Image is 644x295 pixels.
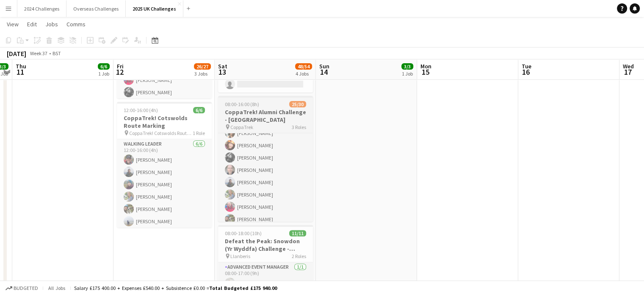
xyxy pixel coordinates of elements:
div: 4 Jobs [296,70,312,77]
span: 08:00-18:00 (10h) [225,230,262,236]
app-job-card: 08:00-16:00 (8h)25/30CoppaTrek! Alumni Challenge - [GEOGRAPHIC_DATA] CoppaTrek3 Roles[PERSON_NAME... [218,96,313,222]
div: [DATE] [7,49,26,58]
button: 2025 UK Challenges [126,0,183,17]
span: CoppaTrek! Cotswolds Route Marking [129,130,193,136]
span: 17 [622,67,634,77]
span: All jobs [47,285,67,291]
div: 1 Job [402,70,413,77]
app-job-card: 12:00-16:00 (4h)6/6CoppaTrek! Cotswolds Route Marking CoppaTrek! Cotswolds Route Marking1 RoleWal... [117,102,212,228]
span: Wed [623,62,634,70]
span: 16 [520,67,531,77]
a: Jobs [42,19,61,30]
span: Tue [522,62,531,70]
span: 48/54 [295,63,312,70]
span: Comms [66,20,86,28]
span: 6/6 [193,107,205,113]
span: Mon [420,62,431,70]
span: 3 Roles [292,124,306,130]
span: 3/3 [401,63,413,70]
div: 3 Jobs [194,70,210,77]
app-card-role: Walking Leader6/612:00-16:00 (4h)[PERSON_NAME][PERSON_NAME][PERSON_NAME][PERSON_NAME][PERSON_NAME... [117,139,212,230]
span: 2 Roles [292,253,306,259]
div: 1 Job [98,70,109,77]
span: Thu [16,62,26,70]
span: 14 [318,67,329,77]
span: Week 37 [28,50,49,56]
span: Edit [27,20,37,28]
a: View [3,19,22,30]
span: Fri [117,62,124,70]
div: Salary £175 400.00 + Expenses £540.00 + Subsistence £0.00 = [74,285,277,291]
a: Comms [63,19,89,30]
span: 26/27 [194,63,211,70]
h3: CoppaTrek! Cotswolds Route Marking [117,114,212,129]
span: 12:00-16:00 (4h) [124,107,158,113]
h3: Defeat the Peak: Snowdon (Yr Wyddfa) Challenge - [PERSON_NAME] [MEDICAL_DATA] Support [218,237,313,253]
a: Edit [24,19,40,30]
span: 08:00-16:00 (8h) [225,101,259,107]
span: 15 [419,67,431,77]
h3: CoppaTrek! Alumni Challenge - [GEOGRAPHIC_DATA] [218,108,313,124]
span: 12 [116,67,124,77]
span: Jobs [45,20,58,28]
span: Budgeted [14,285,38,291]
span: View [7,20,19,28]
button: Budgeted [4,284,39,293]
span: Sat [218,62,227,70]
span: Sun [319,62,329,70]
span: Total Budgeted £175 940.00 [209,285,277,291]
app-card-role: Advanced Event Manager1/108:00-17:00 (9h)[PERSON_NAME] [218,262,313,291]
button: 2024 Challenges [17,0,66,17]
button: Overseas Challenges [66,0,126,17]
div: BST [53,50,61,56]
span: CoppaTrek [230,124,253,130]
span: 25/30 [289,101,306,107]
span: 6/6 [98,63,110,70]
span: Llanberis [230,253,250,259]
span: 1 Role [193,130,205,136]
span: 11/11 [289,230,306,236]
span: 13 [217,67,227,77]
span: 11 [14,67,26,77]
